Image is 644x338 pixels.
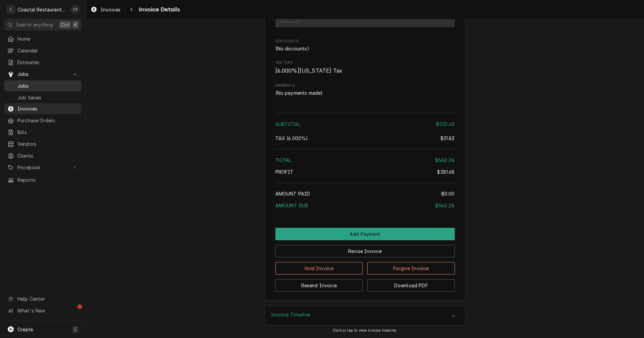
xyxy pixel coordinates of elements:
a: Bills [4,127,82,138]
div: Payments [275,83,455,96]
button: Revise Invoice [275,245,455,257]
span: Clients [17,152,78,159]
a: Invoices [4,103,82,114]
span: Create [17,327,33,332]
a: Home [4,33,82,44]
span: Help Center [17,295,77,302]
a: Purchase Orders [4,115,82,126]
div: Button Group Row [275,228,455,240]
div: Accordion Header [265,306,465,325]
span: Profit [275,169,294,175]
span: Pricebook [17,164,68,171]
span: Amount Due [275,203,309,208]
span: Home [17,35,78,42]
span: K [74,21,77,28]
button: Forgive Invoice [367,262,455,274]
span: Search anything [16,21,53,28]
span: Reports [17,176,78,183]
span: Job Series [17,94,78,101]
span: What's New [17,307,77,314]
label: Payments [275,83,455,88]
span: Ctrl [61,21,69,28]
span: Amount Paid [275,191,310,197]
button: Navigate back [126,4,137,15]
a: Estimates [4,57,82,68]
div: Button Group Row [275,257,455,274]
div: Subtotal [275,121,455,128]
button: Resend Invoice [275,279,363,292]
span: Tax Type [275,67,455,75]
a: Go to Help Center [4,293,82,304]
span: C [74,326,77,333]
span: Vendors [17,140,78,147]
div: Total [275,157,455,164]
a: Reports [4,174,82,185]
span: Click or tap to view invoice timeline. [333,328,397,333]
div: $562.26 [435,157,454,164]
span: Tax ( 6.000% ) [275,135,308,141]
div: Coastal Restaurant Repair [17,6,67,13]
div: $31.83 [440,135,455,142]
div: Amount Due [275,202,455,209]
a: Go to Jobs [4,69,82,80]
h3: Invoice Timeline [271,312,311,318]
div: $562.26 [435,202,454,209]
a: Clients [4,150,82,161]
button: Accordion Details Expand Trigger [265,306,465,325]
a: Vendors [4,138,82,150]
div: Invoice Timeline [264,306,466,326]
button: Download PDF [367,279,455,292]
span: Discounts [275,39,455,44]
span: Tax Type [275,60,455,66]
a: Go to Pricebook [4,162,82,173]
div: $381.68 [437,168,454,175]
div: Amount Summary [275,111,455,214]
div: Discounts [275,39,455,52]
span: [ 6.000 %] [US_STATE] Tax [275,68,343,74]
button: Search anythingCtrlK [4,19,82,31]
span: Jobs [17,82,78,89]
div: Button Group Row [275,274,455,292]
div: C [6,5,15,14]
a: Invoices [88,4,123,15]
span: Total [275,157,292,163]
div: Tax Type [275,60,455,75]
span: Invoice Details [137,5,179,14]
div: Chris Sockriter's Avatar [70,5,80,14]
span: Jobs [17,71,68,78]
span: Estimates [17,59,78,66]
div: Profit [275,168,455,175]
a: Go to What's New [4,305,82,316]
div: $530.43 [436,121,454,128]
div: Discounts List [275,45,455,52]
span: Purchase Orders [17,117,78,124]
div: CS [70,5,80,14]
button: Void Invoice [275,262,363,274]
span: Bills [17,129,78,136]
div: Button Group Row [275,240,455,257]
div: -$0.00 [439,190,455,197]
button: Add Payment [275,228,455,240]
div: Amount Paid [275,190,455,197]
span: Invoices [101,6,120,13]
div: Tax [275,135,455,142]
a: Jobs [4,80,82,91]
span: Invoices [17,105,78,112]
a: Calendar [4,45,82,56]
span: Calendar [17,47,78,54]
a: Job Series [4,92,82,103]
span: Subtotal [275,121,301,127]
div: Button Group [275,228,455,292]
